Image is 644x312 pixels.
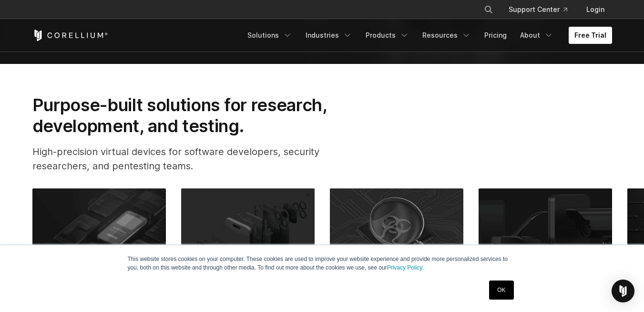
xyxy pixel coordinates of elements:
[32,30,108,41] a: Corellium Home
[579,1,612,18] a: Login
[128,255,517,272] p: This website stores cookies on your computer. These cookies are used to improve your website expe...
[387,264,424,271] a: Privacy Policy.
[32,188,166,271] img: Mobile App Pentesting
[32,94,358,137] h2: Purpose-built solutions for research, development, and testing.
[472,1,612,18] div: Navigation Menu
[242,27,298,44] a: Solutions
[514,27,559,44] a: About
[479,188,612,271] img: IoT DevOps
[479,27,512,44] a: Pricing
[330,188,463,271] img: Malware & Threat Research
[480,1,497,18] button: Search
[32,145,358,173] p: High-precision virtual devices for software developers, security researchers, and pentesting teams.
[501,1,575,18] a: Support Center
[181,188,315,271] img: Mobile Vulnerability Research
[489,281,513,300] a: OK
[242,27,612,44] div: Navigation Menu
[569,27,612,44] a: Free Trial
[360,27,415,44] a: Products
[612,280,634,302] div: Open Intercom Messenger
[300,27,358,44] a: Industries
[417,27,477,44] a: Resources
